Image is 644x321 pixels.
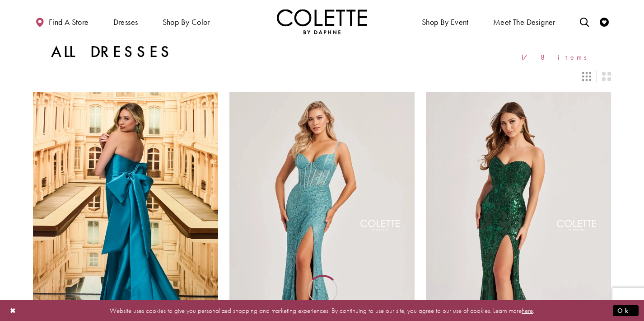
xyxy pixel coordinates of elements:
[111,9,140,34] span: Dresses
[28,66,616,86] div: Layout Controls
[33,9,91,34] a: Find a store
[277,9,367,34] img: Colette by Daphne
[277,9,367,34] a: Visit Home Page
[113,18,138,27] span: Dresses
[578,9,591,34] a: Toggle search
[49,18,89,27] span: Find a store
[582,72,591,81] span: Switch layout to 3 columns
[160,9,212,34] span: Shop by color
[520,53,593,61] span: 178 items
[163,18,210,27] span: Shop by color
[422,18,469,27] span: Shop By Event
[493,18,555,27] span: Meet the designer
[597,9,611,34] a: Check Wishlist
[420,9,471,34] span: Shop By Event
[491,9,558,34] a: Meet the designer
[5,302,21,318] button: Close Dialog
[602,72,611,81] span: Switch layout to 2 columns
[522,306,533,315] a: here
[65,304,579,316] p: Website uses cookies to give you personalized shopping and marketing experiences. By continuing t...
[613,305,639,316] button: Submit Dialog
[51,43,173,61] h1: All Dresses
